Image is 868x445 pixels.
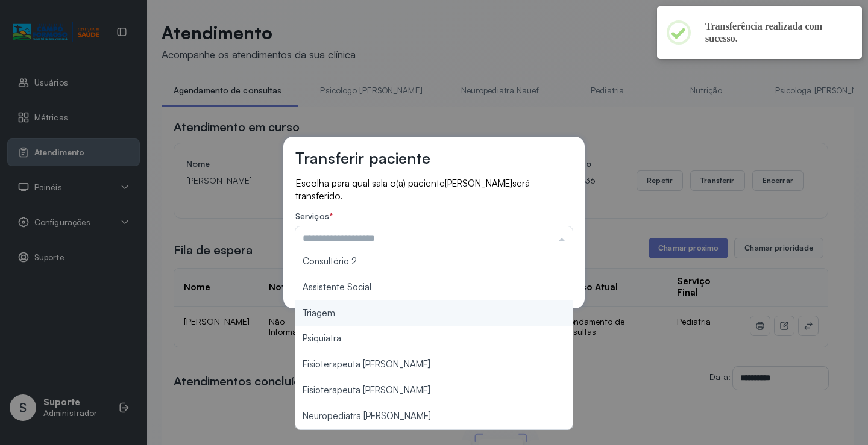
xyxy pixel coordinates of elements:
h3: Transferir paciente [295,149,430,167]
li: Psiquiatra [295,326,573,352]
li: Assistente Social [295,275,573,300]
li: Consultório 2 [295,249,573,275]
li: Fisioterapeuta [PERSON_NAME] [295,352,573,378]
h2: Transferência realizada com sucesso. [705,20,843,45]
span: Serviços [295,211,329,221]
p: Escolha para qual sala o(a) paciente será transferido. [295,177,573,202]
li: Neuropediatra [PERSON_NAME] [295,403,573,429]
li: Fisioterapeuta [PERSON_NAME] [295,378,573,403]
span: [PERSON_NAME] [445,178,512,189]
li: Triagem [295,300,573,326]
